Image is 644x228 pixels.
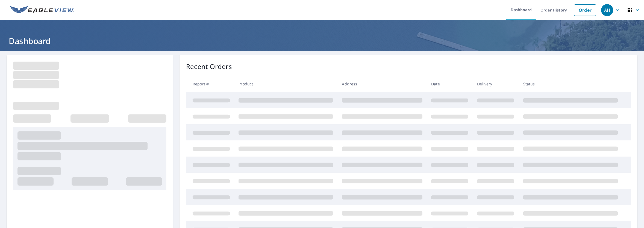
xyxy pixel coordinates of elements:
th: Delivery [473,76,519,92]
th: Product [234,76,337,92]
th: Report # [186,76,234,92]
div: AH [601,4,613,16]
img: EV Logo [10,6,74,14]
th: Date [427,76,473,92]
a: Order [574,4,596,16]
p: Recent Orders [186,62,232,71]
h1: Dashboard [7,35,637,47]
th: Address [337,76,427,92]
th: Status [519,76,622,92]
